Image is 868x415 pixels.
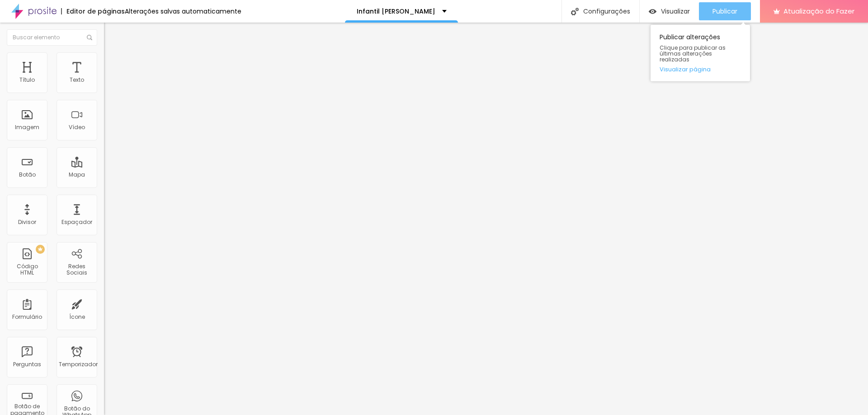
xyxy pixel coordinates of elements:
[87,35,92,40] img: Ícone
[18,218,36,226] font: Divisor
[571,8,579,15] img: Ícone
[649,8,656,15] img: view-1.svg
[660,33,720,42] font: Publicar alterações
[7,29,97,46] input: Buscar elemento
[640,2,699,20] button: Visualizar
[19,76,35,84] font: Título
[660,65,711,74] font: Visualizar página
[660,66,741,72] a: Visualizar página
[61,218,92,226] font: Espaçador
[19,171,36,178] font: Botão
[15,123,39,131] font: Imagem
[66,262,87,276] font: Redes Sociais
[357,7,435,16] font: Infantil [PERSON_NAME]
[699,2,751,20] button: Publicar
[59,360,98,368] font: Temporizador
[125,7,241,16] font: Alterações salvas automaticamente
[66,7,125,16] font: Editor de páginas
[712,7,737,16] font: Publicar
[13,360,41,368] font: Perguntas
[583,7,630,16] font: Configurações
[783,6,854,16] font: Atualização do Fazer
[70,76,84,84] font: Texto
[69,171,85,178] font: Mapa
[17,262,38,276] font: Código HTML
[69,123,85,131] font: Vídeo
[12,313,42,321] font: Formulário
[69,313,85,321] font: Ícone
[104,23,868,415] iframe: Editor
[660,44,726,63] font: Clique para publicar as últimas alterações realizadas
[661,7,690,16] font: Visualizar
